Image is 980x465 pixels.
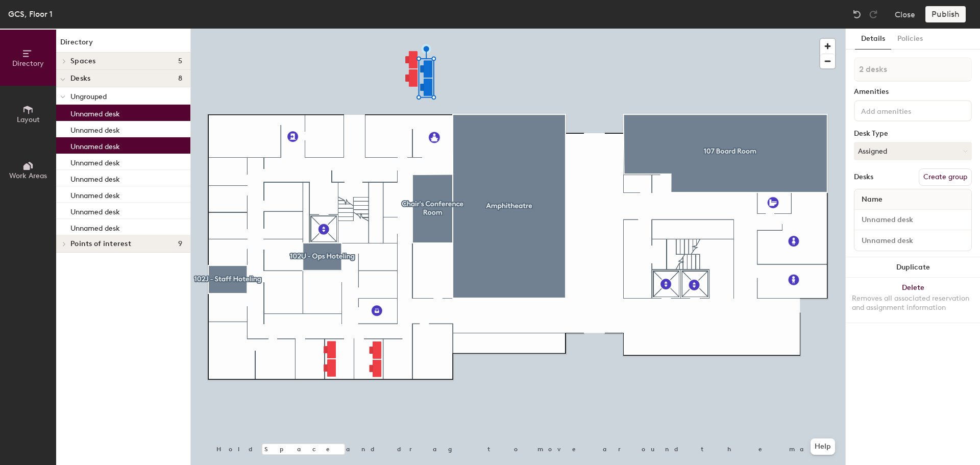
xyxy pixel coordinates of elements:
button: Close [895,6,915,22]
button: Duplicate [846,257,980,278]
span: Layout [17,115,40,124]
input: Unnamed desk [856,233,969,248]
p: Unnamed desk [70,172,120,184]
span: Work Areas [9,172,47,180]
p: Unnamed desk [70,156,120,167]
h1: Directory [56,37,190,53]
div: Desk Type [854,130,972,138]
button: Assigned [854,142,972,160]
button: Create group [919,168,972,186]
span: Points of interest [70,240,131,248]
p: Unnamed desk [70,188,120,200]
div: Removes all associated reservation and assignment information [852,294,974,312]
div: Amenities [854,88,972,96]
input: Unnamed desk [856,213,969,227]
span: Ungrouped [70,92,107,101]
input: Add amenities [859,104,951,116]
span: Desks [70,75,90,83]
span: Directory [12,59,44,68]
img: Redo [868,9,878,19]
button: Policies [891,29,929,50]
span: Spaces [70,57,96,65]
span: 9 [178,240,182,248]
img: Undo [852,9,862,19]
p: Unnamed desk [70,123,120,135]
p: Unnamed desk [70,205,120,216]
span: 8 [178,75,182,83]
span: 5 [178,57,182,65]
div: Desks [854,173,873,181]
button: DeleteRemoves all associated reservation and assignment information [846,278,980,323]
button: Details [855,29,891,50]
p: Unnamed desk [70,139,120,151]
p: Unnamed desk [70,221,120,233]
div: GCS, Floor 1 [8,8,53,20]
p: Unnamed desk [70,107,120,118]
span: Name [856,190,888,209]
button: Help [811,438,835,455]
